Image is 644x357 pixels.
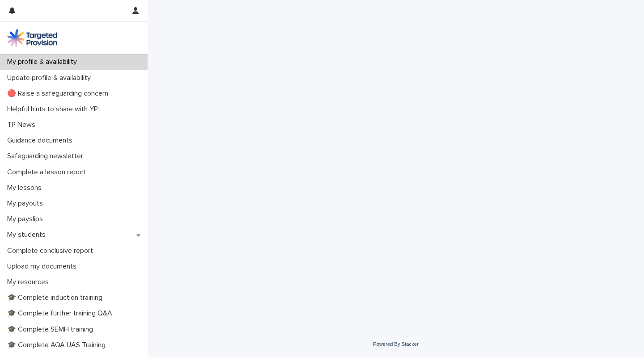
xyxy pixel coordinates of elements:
img: M5nRWzHhSzIhMunXDL62 [7,29,57,47]
p: My payouts [4,199,50,208]
p: Safeguarding newsletter [4,152,90,160]
p: Guidance documents [4,136,80,145]
p: My lessons [4,184,49,192]
p: Helpful hints to share with YP [4,105,105,113]
p: My profile & availability [4,58,84,66]
p: Upload my documents [4,262,84,271]
p: 🎓 Complete AQA UAS Training [4,341,113,349]
p: My payslips [4,215,50,223]
p: TP News [4,121,42,129]
p: 🎓 Complete SEMH training [4,325,100,334]
p: 🎓 Complete induction training [4,294,110,302]
p: Complete conclusive report [4,247,100,255]
p: 🔴 Raise a safeguarding concern [4,89,115,98]
p: 🎓 Complete further training Q&A [4,309,119,318]
p: Update profile & availability [4,74,98,82]
a: Powered By Stacker [373,341,418,347]
p: My resources [4,278,56,286]
p: Complete a lesson report [4,168,93,176]
p: My students [4,231,53,239]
